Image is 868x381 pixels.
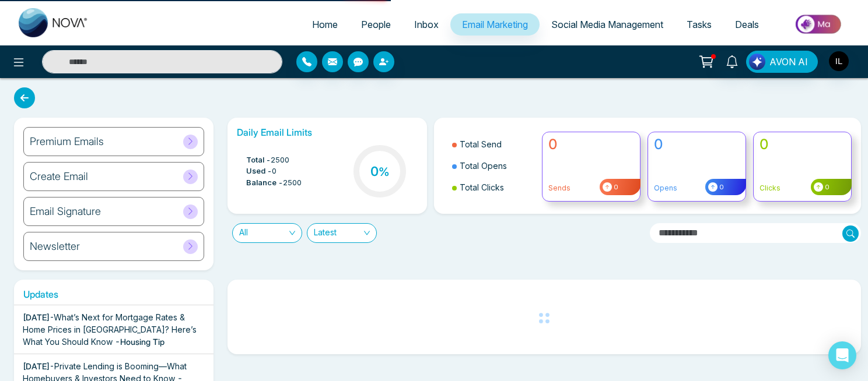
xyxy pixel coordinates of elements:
[746,51,818,73] button: AVON AI
[828,341,856,369] div: Open Intercom Messenger
[776,11,861,37] img: Market-place.gif
[452,133,535,155] li: Total Send
[239,224,295,242] span: All
[23,312,50,322] span: [DATE]
[23,361,50,371] span: [DATE]
[759,183,845,193] p: Clicks
[246,165,272,177] span: Used -
[30,240,80,253] h6: Newsletter
[414,19,439,30] span: Inbox
[283,177,302,189] span: 2500
[654,183,740,193] p: Opens
[551,19,663,30] span: Social Media Management
[462,19,528,30] span: Email Marketing
[115,337,164,347] span: - Housing Tip
[14,289,213,300] h6: Updates
[349,13,402,36] a: People
[540,13,675,36] a: Social Media Management
[654,136,740,153] h4: 0
[30,170,88,183] h6: Create Email
[548,136,634,153] h4: 0
[271,154,289,166] span: 2500
[612,182,618,192] span: 0
[759,136,845,153] h4: 0
[370,164,390,179] h3: 0
[823,182,829,192] span: 0
[749,54,765,70] img: Lead Flow
[30,205,101,218] h6: Email Signature
[452,155,535,177] li: Total Opens
[19,8,89,37] img: Nova CRM Logo
[687,19,712,30] span: Tasks
[361,19,391,30] span: People
[452,177,535,198] li: Total Clicks
[829,51,849,71] img: User Avatar
[272,165,276,177] span: 0
[30,135,104,148] h6: Premium Emails
[246,177,283,189] span: Balance -
[675,13,723,36] a: Tasks
[450,13,540,36] a: Email Marketing
[717,182,724,192] span: 0
[23,312,197,347] span: What’s Next for Mortgage Rates & Home Prices in [GEOGRAPHIC_DATA]? Here’s What You Should Know
[23,311,205,348] div: -
[312,19,338,30] span: Home
[723,13,771,36] a: Deals
[735,19,759,30] span: Deals
[300,13,349,36] a: Home
[402,13,450,36] a: Inbox
[246,154,271,166] span: Total -
[769,55,808,69] span: AVON AI
[379,165,390,179] span: %
[548,183,634,193] p: Sends
[237,127,418,138] h6: Daily Email Limits
[314,224,370,242] span: Latest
